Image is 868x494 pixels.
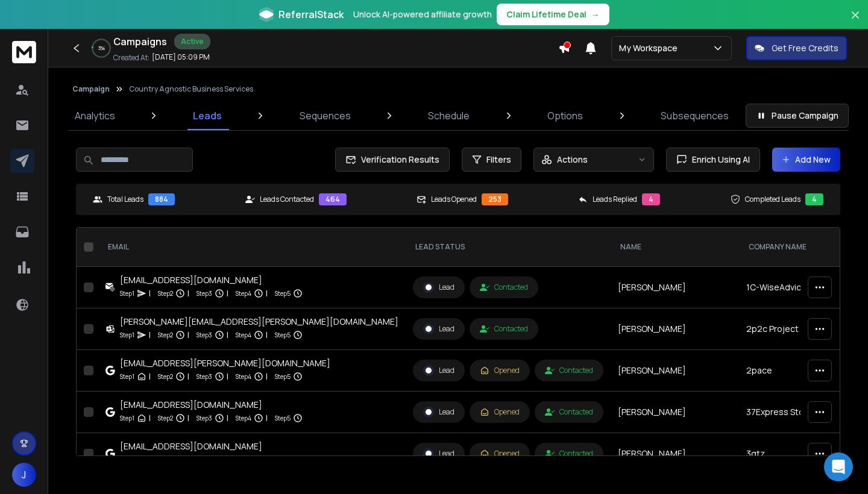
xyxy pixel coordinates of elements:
div: Opened [480,407,520,417]
p: | [266,454,268,466]
p: Step 3 [197,329,212,341]
p: Step 2 [158,412,173,424]
button: Campaign [72,84,110,94]
td: 3qtz [739,433,844,475]
button: J [12,463,36,487]
p: Step 1 [120,412,134,424]
td: 2p2c Project Management Consultants [739,308,844,350]
p: | [266,287,268,299]
p: Actions [557,154,588,166]
p: | [227,329,228,341]
p: Leads Opened [431,195,477,204]
p: Schedule [428,108,470,123]
div: 253 [482,193,508,205]
div: Contacted [545,366,593,375]
p: Options [547,108,583,123]
p: Created At: [113,53,149,63]
th: Company Name [739,228,844,267]
p: Step 1 [120,329,134,341]
p: Subsequences [661,108,729,123]
p: Step 4 [236,454,251,466]
a: Analytics [68,101,122,130]
p: Step 4 [236,329,251,341]
p: | [266,370,268,383]
p: Step 3 [197,287,212,299]
p: Step 2 [158,329,173,341]
td: 37Express Store [739,392,844,433]
p: Total Leads [107,195,143,204]
p: Step 5 [275,412,291,424]
div: Contacted [545,449,593,458]
a: Sequences [292,101,358,130]
p: Step 3 [197,412,212,424]
p: Step 5 [275,287,291,299]
p: Step 1 [120,454,134,466]
p: Leads [193,108,222,123]
div: [PERSON_NAME][EMAIL_ADDRESS][PERSON_NAME][DOMAIN_NAME] [120,316,398,328]
button: Claim Lifetime Deal→ [497,4,609,25]
div: [EMAIL_ADDRESS][PERSON_NAME][DOMAIN_NAME] [120,357,330,369]
p: Leads Replied [593,195,637,204]
td: [PERSON_NAME] [611,433,739,475]
p: Leads Contacted [260,195,314,204]
p: | [227,370,228,383]
span: Filters [486,154,511,166]
p: | [187,454,189,466]
p: Step 1 [120,287,134,299]
div: [EMAIL_ADDRESS][DOMAIN_NAME] [120,274,303,286]
a: Options [540,101,590,130]
th: EMAIL [98,228,406,267]
a: Leads [186,101,229,130]
td: [PERSON_NAME] [611,267,739,308]
span: → [591,8,600,20]
p: Sequences [300,108,351,123]
p: Step 2 [158,370,173,383]
div: Active [174,34,210,49]
p: | [149,370,151,383]
p: [DATE] 05:09 PM [152,52,210,62]
button: Add New [772,148,840,172]
button: Pause Campaign [746,104,849,128]
p: | [266,329,268,341]
p: | [187,287,189,299]
span: Enrich Using AI [687,154,750,166]
p: Step 3 [197,370,212,383]
h1: Campaigns [113,34,167,49]
td: [PERSON_NAME] [611,350,739,392]
div: Lead [423,282,454,293]
div: Lead [423,448,454,459]
p: | [187,370,189,383]
p: Country Agnostic Business Services [129,84,253,94]
a: Subsequences [653,101,736,130]
div: Contacted [545,407,593,417]
div: Opened [480,449,520,458]
p: Step 4 [236,370,251,383]
div: Open Intercom Messenger [824,452,853,481]
div: Lead [423,365,454,376]
p: | [227,287,228,299]
p: 3 % [98,45,105,52]
th: NAME [611,228,739,267]
p: Step 3 [197,454,212,466]
p: My Workspace [619,42,682,54]
div: 4 [642,193,660,205]
div: 884 [148,193,175,205]
span: ReferralStack [278,7,344,22]
div: Lead [423,324,454,334]
div: Opened [480,366,520,375]
p: | [187,412,189,424]
p: | [149,412,151,424]
div: [EMAIL_ADDRESS][DOMAIN_NAME] [120,440,303,452]
td: 1C-WiseAdvice [739,267,844,308]
div: Contacted [480,283,528,292]
button: Filters [462,148,521,172]
p: | [227,412,228,424]
td: [PERSON_NAME] [611,392,739,433]
p: Step 4 [236,412,251,424]
p: Get Free Credits [772,42,838,54]
a: Schedule [421,101,477,130]
button: Verification Results [335,148,450,172]
div: 4 [805,193,823,205]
